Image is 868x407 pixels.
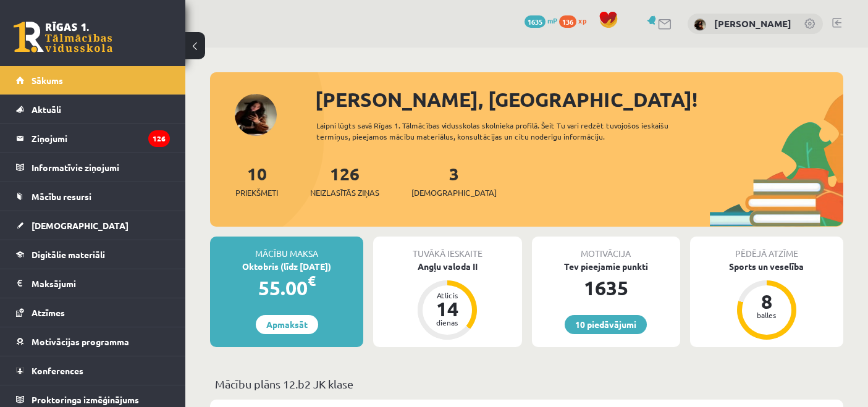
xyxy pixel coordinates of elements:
div: Angļu valoda II [373,260,521,273]
span: Aktuāli [32,104,61,115]
div: Laipni lūgts savā Rīgas 1. Tālmācības vidusskolas skolnieka profilā. Šeit Tu vari redzēt tuvojošo... [316,120,696,142]
div: 55.00 [210,273,363,303]
div: Atlicis [429,292,466,299]
div: Mācību maksa [210,237,363,260]
legend: Informatīvie ziņojumi [32,153,170,182]
span: Priekšmeti [235,187,278,199]
div: Motivācija [532,237,680,260]
div: Oktobris (līdz [DATE]) [210,260,363,273]
legend: Maksājumi [32,269,170,298]
legend: Ziņojumi [32,124,170,153]
a: Sākums [16,66,170,94]
div: 1635 [532,273,680,303]
span: [DEMOGRAPHIC_DATA] [32,220,129,231]
span: 136 [559,15,576,28]
span: mP [547,15,557,25]
span: Neizlasītās ziņas [310,187,379,199]
div: Sports un veselība [690,260,843,273]
span: 1635 [525,15,546,28]
span: Sākums [32,75,63,86]
span: xp [578,15,586,25]
i: 126 [148,130,170,147]
div: dienas [429,319,466,326]
a: Motivācijas programma [16,327,170,356]
a: 136 xp [559,15,592,25]
span: Konferences [32,365,83,376]
a: Atzīmes [16,298,170,327]
a: 10 piedāvājumi [565,315,647,334]
span: [DEMOGRAPHIC_DATA] [411,187,497,199]
div: Tev pieejamie punkti [532,260,680,273]
a: Digitālie materiāli [16,240,170,269]
a: [PERSON_NAME] [714,17,791,30]
a: 1635 mP [525,15,557,25]
span: Mācību resursi [32,191,91,202]
a: Mācību resursi [16,182,170,211]
a: 10Priekšmeti [235,162,278,199]
span: Motivācijas programma [32,336,129,347]
img: Džesika Ļeonoviča [694,19,706,31]
a: Informatīvie ziņojumi [16,153,170,182]
p: Mācību plāns 12.b2 JK klase [215,376,838,392]
span: € [308,272,316,290]
div: balles [748,311,785,319]
a: Ziņojumi126 [16,124,170,153]
a: Rīgas 1. Tālmācības vidusskola [14,22,112,52]
div: Pēdējā atzīme [690,237,843,260]
a: Apmaksāt [256,315,318,334]
a: Maksājumi [16,269,170,298]
span: Proktoringa izmēģinājums [32,394,139,405]
a: Angļu valoda II Atlicis 14 dienas [373,260,521,342]
span: Digitālie materiāli [32,249,105,260]
a: Aktuāli [16,95,170,124]
a: Sports un veselība 8 balles [690,260,843,342]
div: 8 [748,292,785,311]
div: Tuvākā ieskaite [373,237,521,260]
a: [DEMOGRAPHIC_DATA] [16,211,170,240]
div: [PERSON_NAME], [GEOGRAPHIC_DATA]! [315,85,843,114]
div: 14 [429,299,466,319]
a: 126Neizlasītās ziņas [310,162,379,199]
a: Konferences [16,356,170,385]
span: Atzīmes [32,307,65,318]
a: 3[DEMOGRAPHIC_DATA] [411,162,497,199]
